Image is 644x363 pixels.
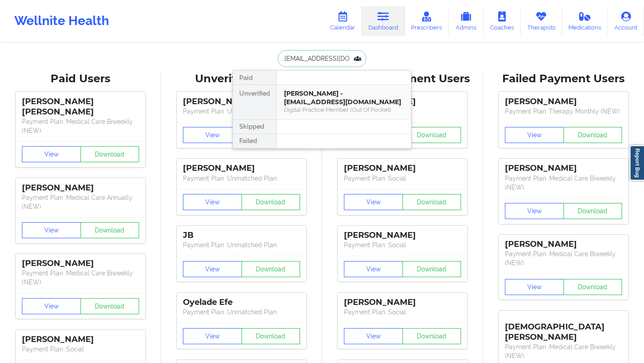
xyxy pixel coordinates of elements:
p: Payment Plan : Medical Care Annually (NEW) [22,193,139,211]
p: Payment Plan : Social [344,241,461,249]
button: View [22,298,81,314]
div: [PERSON_NAME] [22,258,139,269]
p: Payment Plan : Medical Care Biweekly (NEW) [505,174,622,192]
div: Failed Payment Users [489,72,638,86]
button: Download [402,127,462,143]
div: [PERSON_NAME] - [EMAIL_ADDRESS][DOMAIN_NAME] [284,89,404,106]
div: [PERSON_NAME] [PERSON_NAME] [22,97,139,117]
div: [PERSON_NAME] [22,183,139,193]
div: Failed [233,134,276,148]
div: [PERSON_NAME] [505,239,622,249]
button: Download [80,298,140,314]
a: Medications [562,6,608,36]
a: Admins [449,6,483,36]
div: [PERSON_NAME] [344,163,461,173]
button: Download [563,279,623,295]
div: [PERSON_NAME] [344,230,461,241]
div: [PERSON_NAME] [505,163,622,173]
div: Digital Practice Member (Out Of Pocket) [284,106,404,114]
p: Payment Plan : Medical Care Biweekly (NEW) [505,342,622,360]
a: Account [608,6,644,36]
p: Payment Plan : Unmatched Plan [183,107,300,116]
a: Dashboard [362,6,405,36]
p: Payment Plan : Social [344,308,461,317]
div: [PERSON_NAME] [183,163,300,173]
button: View [183,328,242,344]
div: Paid [233,71,276,85]
p: Payment Plan : Social [344,174,461,183]
div: [PERSON_NAME] [505,97,622,107]
button: Download [241,261,301,277]
p: Payment Plan : Unmatched Plan [183,308,300,317]
button: View [505,279,564,295]
div: [PERSON_NAME] [22,334,139,345]
div: [PERSON_NAME] [344,297,461,308]
p: Payment Plan : Social [22,345,139,354]
button: Download [80,222,140,238]
button: View [22,146,81,162]
p: Payment Plan : Medical Care Biweekly (NEW) [505,249,622,267]
button: Download [80,146,140,162]
button: View [183,127,242,143]
p: Payment Plan : Medical Care Biweekly (NEW) [22,117,139,135]
p: Payment Plan : Therapy Monthly (NEW) [505,107,622,116]
div: Unverified Users [167,72,316,86]
button: View [22,222,81,238]
button: View [505,203,564,219]
button: View [183,261,242,277]
button: Download [241,194,301,210]
p: Payment Plan : Unmatched Plan [183,174,300,183]
button: View [344,261,403,277]
a: Prescribers [405,6,449,36]
button: View [183,194,242,210]
a: Therapists [521,6,562,36]
button: View [344,328,403,344]
button: Download [563,127,623,143]
a: Coaches [483,6,521,36]
div: [PERSON_NAME] [183,97,300,107]
div: Paid Users [6,72,155,86]
div: [DEMOGRAPHIC_DATA][PERSON_NAME] [505,315,622,342]
button: Download [402,328,462,344]
a: Report Bug [630,145,644,181]
button: Download [563,203,623,219]
div: Oyelade Efe [183,297,300,308]
a: Calendar [323,6,362,36]
p: Payment Plan : Medical Care Biweekly (NEW) [22,269,139,287]
p: Payment Plan : Unmatched Plan [183,241,300,249]
div: Skipped [233,120,276,134]
div: JB [183,230,300,241]
button: Download [402,261,462,277]
button: View [505,127,564,143]
button: View [344,194,403,210]
button: Download [402,194,462,210]
button: Download [241,328,301,344]
div: Unverified [233,85,276,120]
